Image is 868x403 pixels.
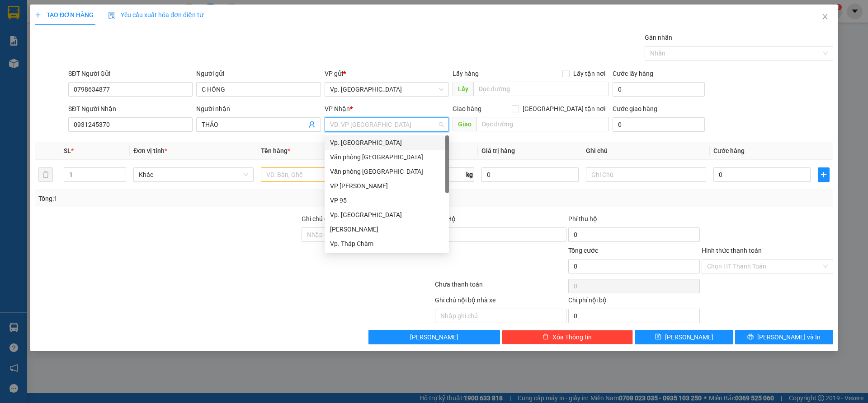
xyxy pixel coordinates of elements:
[570,69,609,79] span: Lấy tận nơi
[757,332,821,342] span: [PERSON_NAME] và In
[325,150,449,164] div: Văn phòng Tân Phú
[261,147,290,154] span: Tên hàng
[434,279,567,295] div: Chưa thanh toán
[812,5,838,30] button: Close
[302,227,433,242] input: Ghi chú đơn hàng
[453,70,479,77] span: Lấy hàng
[330,224,443,234] div: [PERSON_NAME]
[465,167,474,182] span: kg
[325,179,449,193] div: VP Đức Trọng
[68,104,193,114] div: SĐT Người Nhận
[35,11,94,19] span: TẠO ĐƠN HÀNG
[453,82,473,96] span: Lấy
[330,167,443,176] div: Văn phòng [GEOGRAPHIC_DATA]
[325,208,449,222] div: Vp. Đà Lạt
[821,13,829,20] span: close
[481,167,579,182] input: 0
[330,152,443,162] div: Văn phòng [GEOGRAPHIC_DATA]
[582,142,710,160] th: Ghi chú
[38,194,335,204] div: Tổng: 1
[481,147,515,154] span: Giá trị hàng
[35,12,41,18] span: plus
[645,34,672,41] label: Gán nhãn
[613,70,653,77] label: Cước lấy hàng
[568,295,700,309] div: Chi phí nội bộ
[108,12,115,19] img: icon
[655,334,661,341] span: save
[476,117,609,131] input: Dọc đường
[325,69,449,79] div: VP gửi
[330,138,443,148] div: Vp. [GEOGRAPHIC_DATA]
[568,247,598,254] span: Tổng cước
[519,104,609,114] span: [GEOGRAPHIC_DATA] tận nơi
[38,167,53,182] button: delete
[330,210,443,220] div: Vp. [GEOGRAPHIC_DATA]
[613,117,705,132] input: Cước giao hàng
[568,214,700,227] div: Phí thu hộ
[325,135,449,150] div: Vp. Phan Rang
[435,309,566,323] input: Nhập ghi chú
[139,168,248,181] span: Khác
[325,193,449,208] div: VP 95
[435,295,566,309] div: Ghi chú nội bộ nhà xe
[196,104,321,114] div: Người nhận
[410,332,458,342] span: [PERSON_NAME]
[133,147,167,154] span: Đơn vị tính
[453,105,481,112] span: Giao hàng
[330,195,443,205] div: VP 95
[702,247,762,254] label: Hình thức thanh toán
[64,147,71,154] span: SL
[613,82,705,97] input: Cước lấy hàng
[635,330,733,344] button: save[PERSON_NAME]
[325,105,350,112] span: VP Nhận
[713,147,745,154] span: Cước hàng
[330,239,443,249] div: Vp. Tháp Chàm
[735,330,833,344] button: printer[PERSON_NAME] và In
[665,332,713,342] span: [PERSON_NAME]
[502,330,633,344] button: deleteXóa Thông tin
[586,167,706,182] input: Ghi Chú
[542,334,549,341] span: delete
[453,117,476,131] span: Giao
[325,236,449,251] div: Vp. Tháp Chàm
[818,171,829,178] span: plus
[818,167,830,182] button: plus
[261,167,381,182] input: VD: Bàn, Ghế
[308,121,316,128] span: user-add
[552,332,592,342] span: Xóa Thông tin
[108,11,203,19] span: Yêu cầu xuất hóa đơn điện tử
[473,82,609,96] input: Dọc đường
[325,222,449,236] div: An Dương Vương
[613,105,657,112] label: Cước giao hàng
[68,69,193,79] div: SĐT Người Gửi
[196,69,321,79] div: Người gửi
[330,181,443,191] div: VP [PERSON_NAME]
[747,334,754,341] span: printer
[302,215,351,222] label: Ghi chú đơn hàng
[435,215,456,222] span: Thu Hộ
[325,164,449,179] div: Văn phòng Nha Trang
[330,83,443,96] span: Vp. Phan Rang
[368,330,500,344] button: [PERSON_NAME]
